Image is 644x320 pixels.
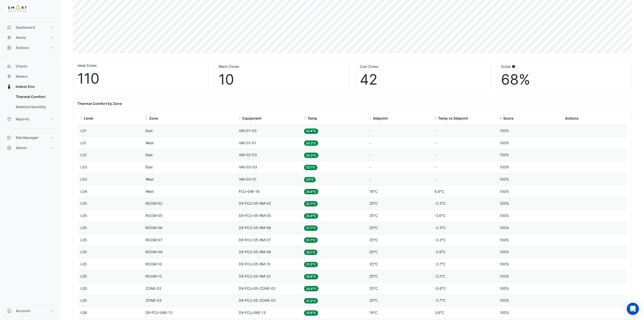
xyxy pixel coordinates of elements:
span: 100% [500,189,509,194]
span: Site Manager [16,135,39,140]
span: West [146,141,154,145]
span: DX-FCU-06E-13 [146,310,172,315]
span: 25°C [369,226,378,230]
span: 25°C [369,298,378,302]
app-icon: Charts [7,64,12,69]
span: L05 [80,250,87,254]
span: ROOM-07 [146,238,162,242]
span: L05 [80,274,87,278]
span: -2.6°C [435,213,445,218]
app-icon: Dashboard [7,25,12,30]
span: 25°C [369,286,378,291]
span: 100% [500,165,509,169]
a: Relative Humidity [12,102,57,112]
div: 10 [219,71,345,88]
span: ROOM-02 [146,201,162,205]
button: Charts [4,61,57,71]
span: 21.7°C [304,201,318,206]
div: Warm Zones [219,64,345,69]
span: DX-FCU-05-ZONE-02 [239,286,275,291]
span: 21.3°C [304,298,318,303]
span: West [146,177,154,181]
span: 23°C [304,177,316,182]
span: L05 [80,238,87,242]
span: 23.2°C [304,140,318,146]
button: Reports [4,114,57,124]
span: 25°C [369,262,378,266]
span: -3.7°C [435,298,445,302]
span: Reports [16,117,29,122]
span: - [369,165,371,169]
span: VAV-01-01 [239,141,256,145]
button: Admin [4,143,57,153]
button: Indoor Env [4,82,57,92]
div: Score [501,64,628,69]
span: - [369,141,371,145]
span: L03 [80,165,87,169]
span: ROOM-08 [146,250,163,254]
span: -3.3°C [435,226,446,230]
span: Dashboard [16,25,35,30]
span: 22.1°C [304,250,317,255]
div: Ideal Zones [77,63,204,68]
div: Indoor Env [4,92,57,114]
span: -2.9°C [435,250,445,254]
div: 42 [360,71,486,88]
span: DX-FCU-05-RM-05 [239,213,271,218]
span: Temp [308,116,317,120]
span: DX-FCU-05-RM-02 [239,201,271,205]
span: L05 [80,226,87,230]
span: - [435,129,436,133]
span: 100% [500,286,509,291]
span: VAV-03-03 [239,165,257,169]
span: 21.7°C [304,237,318,243]
button: Site Manager [4,133,57,143]
span: -3.3°C [435,201,446,205]
span: -0.6°C [435,286,446,291]
span: 100% [500,177,509,181]
a: Thermal Comfort [12,92,57,102]
app-icon: Indoor Env [7,84,12,89]
span: L01 [80,129,86,133]
button: Dashboard [4,22,57,33]
span: - [435,141,436,145]
app-icon: Site Manager [7,135,12,140]
span: 100% [500,201,509,205]
span: 100% [500,274,509,278]
span: DX-FCU-05-RM-10 [239,262,271,266]
button: Actions [4,43,57,53]
app-icon: Meters [7,74,12,79]
span: ROOM-10 [146,262,162,266]
span: L05 [80,213,87,218]
span: - [435,153,436,157]
span: 100% [500,141,509,145]
span: Indoor Env [16,84,35,89]
span: L02 [80,153,87,157]
span: ZONE-02 [146,286,161,291]
span: Equipment [242,116,261,120]
app-icon: Reports [7,117,12,122]
span: 25°C [369,238,378,242]
span: 25°C [369,274,378,278]
div: 110 [77,70,204,87]
span: 22.1°C [304,165,317,170]
span: Charts [16,64,27,69]
span: 22.4°C [304,213,318,219]
span: 22.6°C [304,310,318,316]
button: Meters [4,71,57,82]
span: DX-FCU-05-RM-08 [239,250,271,254]
span: L04 [80,189,87,194]
span: Score [503,116,513,120]
span: - [435,177,436,181]
span: VAV-03-01 [239,177,257,181]
span: Actions [16,45,29,50]
span: 100% [500,298,509,302]
span: 18°C [369,189,378,194]
span: - [435,165,436,169]
span: VAV-02-03 [239,153,257,157]
span: Zone [149,116,158,120]
app-icon: Alerts [7,35,12,40]
span: West [146,189,154,194]
b: Thermal Comfort by Zone [77,101,122,106]
span: - [369,153,371,157]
